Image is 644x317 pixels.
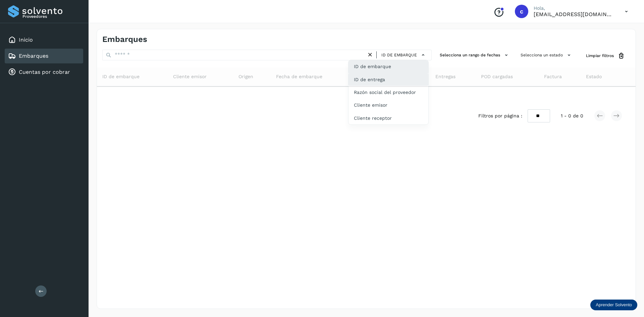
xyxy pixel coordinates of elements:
a: Cuentas por cobrar [19,69,70,75]
div: Cuentas por cobrar [5,65,83,80]
div: Embarques [5,49,83,63]
p: Hola, [534,5,614,11]
div: Cliente receptor [348,112,428,124]
div: Cliente emisor [348,99,428,111]
p: cuentas3@enlacesmet.com.mx [534,11,614,17]
div: ID de embarque [348,60,428,73]
a: Inicio [19,37,33,43]
a: Embarques [19,53,48,59]
p: Aprender Solvento [596,302,632,308]
div: ID de entrega [348,73,428,86]
div: Aprender Solvento [590,300,637,310]
p: Proveedores [22,14,80,19]
div: Razón social del proveedor [348,86,428,99]
div: Inicio [5,33,83,47]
